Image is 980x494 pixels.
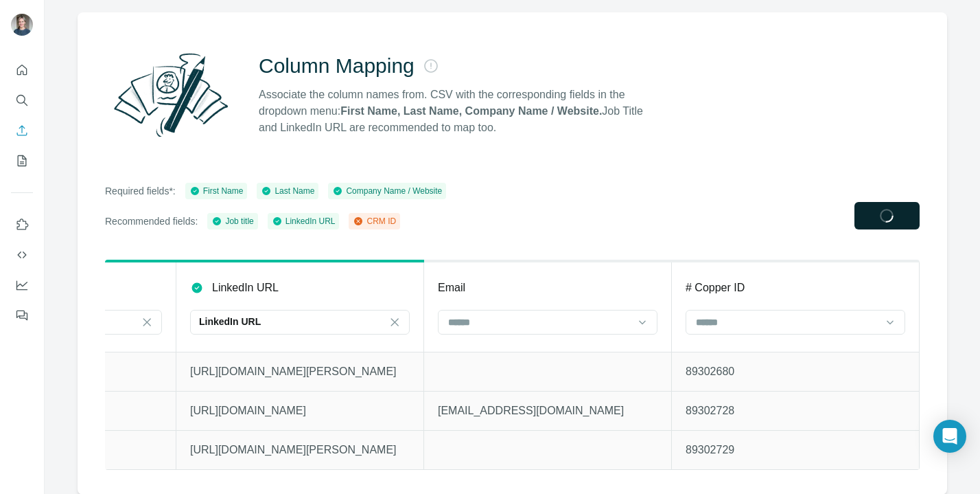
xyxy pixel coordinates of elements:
button: Use Surfe API [11,243,33,267]
img: Avatar [11,14,33,36]
p: LinkedIn URL [212,280,279,296]
button: Use Surfe on LinkedIn [11,212,33,237]
button: Enrich CSV [11,118,33,143]
p: # Copper ID [686,280,745,296]
button: My lists [11,148,33,173]
p: Required fields*: [105,184,176,198]
button: Dashboard [11,273,33,297]
p: Recommended fields: [105,214,198,228]
p: 89302728 [686,403,905,419]
img: Surfe Illustration - Column Mapping [105,45,237,144]
p: [URL][DOMAIN_NAME][PERSON_NAME] [190,363,410,380]
p: Email [438,280,465,296]
div: First Name [189,185,244,197]
div: Company Name / Website [332,185,442,197]
h2: Column Mapping [259,54,415,78]
button: Feedback [11,303,33,328]
button: Quick start [11,58,33,82]
button: Search [11,88,33,113]
div: LinkedIn URL [272,215,336,227]
p: [URL][DOMAIN_NAME] [190,403,410,419]
div: Open Intercom Messenger [933,420,966,453]
strong: First Name, Last Name, Company Name / Website. [340,105,602,117]
p: 89302680 [686,363,905,380]
p: [EMAIL_ADDRESS][DOMAIN_NAME] [438,403,657,419]
p: Associate the column names from. CSV with the corresponding fields in the dropdown menu: Job Titl... [259,87,655,136]
p: LinkedIn URL [199,315,261,328]
p: [URL][DOMAIN_NAME][PERSON_NAME] [190,442,410,458]
div: CRM ID [353,215,396,227]
div: Job title [211,215,253,227]
p: 89302729 [686,442,905,458]
div: Last Name [261,185,314,197]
